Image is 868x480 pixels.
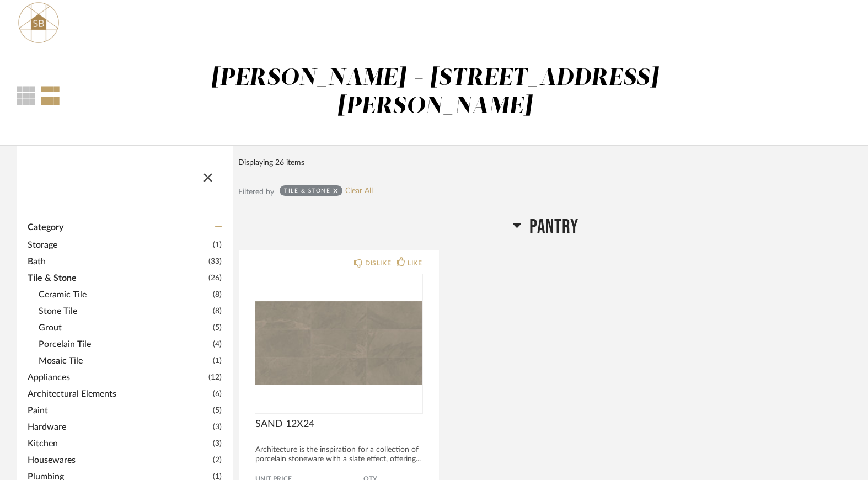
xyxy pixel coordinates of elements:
span: Mosaic Tile [39,354,210,367]
div: Architecture is the inspiration for a collection of porcelain stoneware with a slate effect, offe... [255,445,422,464]
span: (8) [213,305,222,317]
span: Porcelain Tile [39,338,210,351]
span: (8) [213,289,222,301]
span: SAND 12X24 [255,418,422,430]
span: (3) [213,421,222,433]
span: Paint [28,404,210,417]
span: Appliances [28,371,206,384]
span: Bath [28,255,206,268]
span: Stone Tile [39,305,210,318]
span: (12) [208,371,222,383]
div: Filtered by [238,186,274,198]
span: (6) [213,388,222,400]
span: Architectural Elements [28,387,210,401]
span: (26) [208,272,222,284]
span: (3) [213,438,222,450]
span: Housewares [28,454,210,467]
span: (33) [208,255,222,268]
div: Displaying 26 items [238,157,847,169]
a: Clear All [345,186,373,196]
span: Kitchen [28,437,210,450]
span: (5) [213,404,222,417]
div: Tile & Stone [284,187,330,194]
button: Close [197,164,219,186]
div: [PERSON_NAME] - [STREET_ADDRESS][PERSON_NAME] [211,67,658,118]
img: 02324877-c6fa-4261-b847-82fa1115e5a4.png [17,1,61,45]
span: Grout [39,321,210,334]
span: Tile & Stone [28,271,206,285]
span: Ceramic Tile [39,288,210,301]
span: (1) [213,239,222,251]
div: LIKE [408,258,422,269]
span: (2) [213,454,222,466]
span: (1) [213,355,222,367]
span: Storage [28,238,210,252]
span: Pantry [529,215,578,239]
span: Hardware [28,420,210,434]
div: DISLIKE [365,258,391,269]
span: (4) [213,338,222,350]
img: undefined [255,274,422,412]
span: Category [28,222,63,233]
span: (5) [213,322,222,334]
